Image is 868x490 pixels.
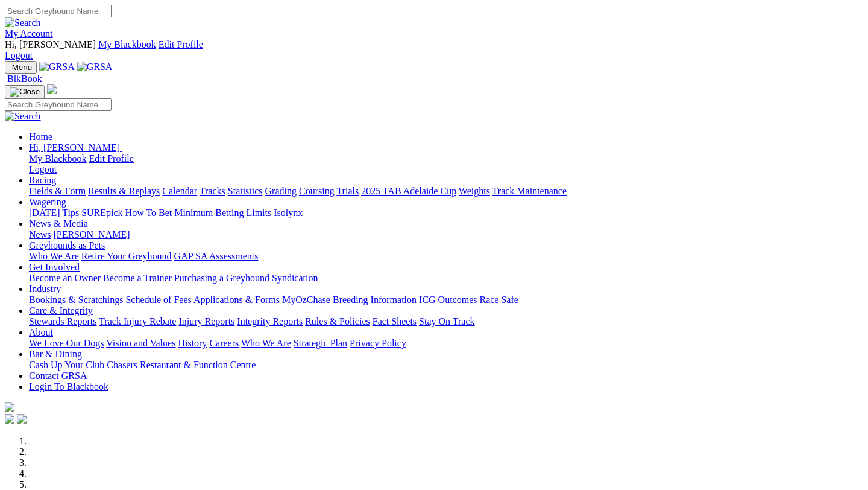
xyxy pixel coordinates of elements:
a: Injury Reports [178,316,234,326]
a: BlkBook [5,74,42,84]
span: Hi, [PERSON_NAME] [5,39,96,49]
a: Cash Up Your Club [29,360,104,370]
div: Get Involved [29,273,863,284]
a: GAP SA Assessments [174,251,259,261]
a: [PERSON_NAME] [53,229,130,240]
a: Home [29,132,52,142]
a: ICG Outcomes [419,294,477,305]
div: Bar & Dining [29,360,863,371]
a: Calendar [162,186,197,196]
a: News [29,229,51,240]
a: Industry [29,284,61,294]
a: Privacy Policy [350,338,406,348]
a: Hi, [PERSON_NAME] [29,142,122,153]
a: Become an Owner [29,273,101,283]
a: Track Maintenance [492,186,567,196]
a: Logout [29,164,57,174]
a: Edit Profile [89,153,134,164]
div: About [29,338,863,349]
img: GRSA [39,62,75,72]
a: Tracks [200,186,225,196]
a: Track Injury Rebate [99,316,176,326]
span: Menu [12,63,32,72]
a: Who We Are [241,338,291,348]
a: Stewards Reports [29,316,96,326]
a: Login To Blackbook [29,381,108,392]
a: Coursing [299,186,335,196]
img: logo-grsa-white.png [47,84,57,94]
input: Search [5,98,112,111]
img: Search [5,111,41,122]
div: Racing [29,186,863,197]
a: Integrity Reports [237,316,303,326]
div: News & Media [29,229,863,240]
a: Contact GRSA [29,371,87,381]
a: Become a Trainer [103,273,172,283]
a: Chasers Restaurant & Function Centre [107,360,256,370]
a: Grading [265,186,297,196]
a: Purchasing a Greyhound [174,273,269,283]
img: twitter.svg [17,414,27,424]
a: Get Involved [29,262,80,272]
img: facebook.svg [5,414,14,424]
a: Results & Replays [88,186,160,196]
a: Careers [209,338,239,348]
a: Minimum Betting Limits [174,208,271,218]
a: History [178,338,207,348]
a: [DATE] Tips [29,208,79,218]
a: Syndication [272,273,318,283]
button: Toggle navigation [5,61,37,74]
div: Greyhounds as Pets [29,251,863,262]
div: Care & Integrity [29,316,863,327]
div: Hi, [PERSON_NAME] [29,153,863,175]
div: My Account [5,39,863,61]
a: Who We Are [29,251,79,261]
span: Hi, [PERSON_NAME] [29,142,120,153]
a: Trials [336,186,359,196]
a: Vision and Values [106,338,175,348]
a: Retire Your Greyhound [81,251,172,261]
img: Search [5,17,41,28]
a: About [29,327,53,337]
a: MyOzChase [282,294,330,305]
a: Edit Profile [159,39,203,49]
a: My Account [5,28,53,39]
a: My Blackbook [29,153,87,164]
a: Breeding Information [333,294,417,305]
a: Strategic Plan [294,338,347,348]
img: logo-grsa-white.png [5,402,14,412]
a: Logout [5,50,33,60]
img: Close [10,87,40,97]
a: Greyhounds as Pets [29,240,105,250]
a: Fact Sheets [373,316,417,326]
a: News & Media [29,218,88,229]
a: Statistics [228,186,263,196]
a: Bookings & Scratchings [29,294,123,305]
a: Weights [459,186,490,196]
img: GRSA [77,62,113,72]
input: Search [5,5,112,17]
a: Rules & Policies [305,316,370,326]
a: Stay On Track [419,316,474,326]
a: SUREpick [81,208,122,218]
div: Wagering [29,208,863,218]
a: My Blackbook [98,39,156,49]
a: How To Bet [125,208,172,218]
a: We Love Our Dogs [29,338,104,348]
a: 2025 TAB Adelaide Cup [361,186,456,196]
a: Wagering [29,197,66,207]
a: Schedule of Fees [125,294,191,305]
button: Toggle navigation [5,85,45,98]
a: Race Safe [479,294,518,305]
a: Fields & Form [29,186,86,196]
a: Racing [29,175,56,185]
a: Bar & Dining [29,349,82,359]
div: Industry [29,294,863,305]
a: Isolynx [274,208,303,218]
a: Care & Integrity [29,305,93,316]
a: Applications & Forms [193,294,280,305]
span: BlkBook [7,74,42,84]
